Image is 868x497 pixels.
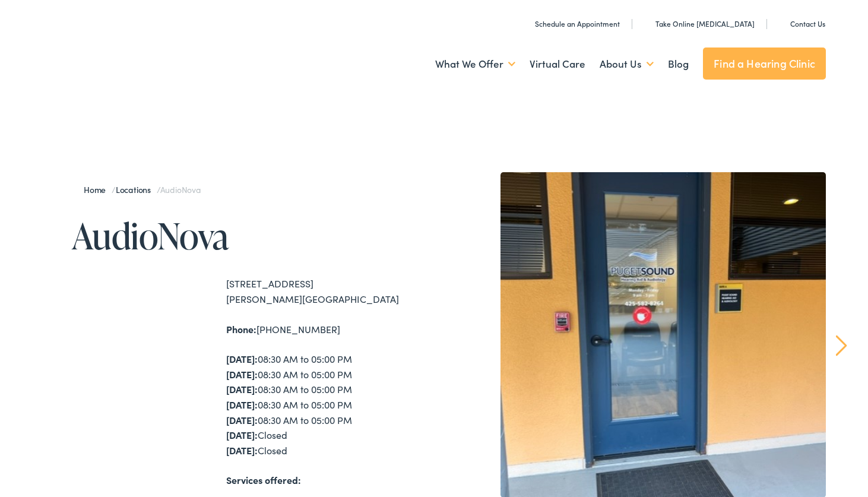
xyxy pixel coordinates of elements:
[600,42,654,86] a: About Us
[160,183,201,195] span: AudioNova
[703,48,826,80] a: Find a Hearing Clinic
[226,428,258,441] strong: [DATE]:
[226,352,434,458] div: 08:30 AM to 05:00 PM 08:30 AM to 05:00 PM 08:30 AM to 05:00 PM 08:30 AM to 05:00 PM 08:30 AM to 0...
[226,276,434,306] div: [STREET_ADDRESS] [PERSON_NAME][GEOGRAPHIC_DATA]
[226,382,258,395] strong: [DATE]:
[642,18,651,30] img: utility icon
[522,18,530,30] img: utility icon
[642,18,755,29] a: Take Online [MEDICAL_DATA]
[836,335,847,356] a: Next
[668,42,689,86] a: Blog
[522,18,620,29] a: Schedule an Appointment
[226,473,301,486] strong: Services offered:
[226,322,434,337] div: [PHONE_NUMBER]
[72,216,434,255] h1: AudioNova
[226,322,256,335] strong: Phone:
[777,18,785,30] img: utility icon
[226,398,258,411] strong: [DATE]:
[226,444,258,457] strong: [DATE]:
[84,183,201,195] span: / /
[226,352,258,365] strong: [DATE]:
[84,183,112,195] a: Home
[226,413,258,426] strong: [DATE]:
[777,18,825,29] a: Contact Us
[530,42,585,86] a: Virtual Care
[226,368,258,381] strong: [DATE]:
[435,42,515,86] a: What We Offer
[116,183,157,195] a: Locations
